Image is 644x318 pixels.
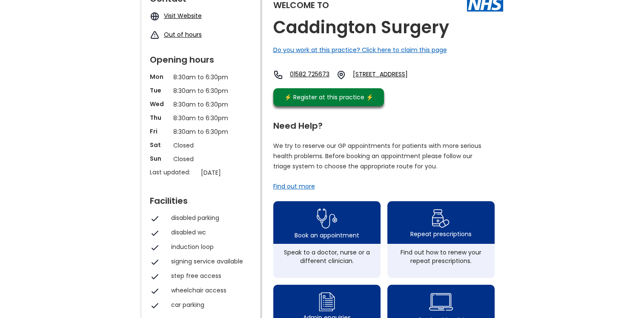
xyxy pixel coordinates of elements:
div: Welcome to [273,1,329,9]
img: book appointment icon [317,206,337,231]
a: Out of hours [164,30,202,39]
img: repeat prescription icon [432,207,450,230]
img: admin enquiry icon [318,290,336,313]
img: telephone icon [273,70,283,80]
p: We try to reserve our GP appointments for patients with more serious health problems. Before book... [273,141,482,171]
p: 8:30am to 6:30pm [173,86,229,95]
p: Tue [150,86,169,95]
div: Book an appointment [295,231,359,240]
div: Speak to a doctor, nurse or a different clinician. [278,248,376,265]
p: Closed [173,141,229,150]
a: book appointment icon Book an appointmentSpeak to a doctor, nurse or a different clinician. [273,201,381,278]
a: 01582 725673 [290,70,329,80]
div: ⚡️ Register at this practice ⚡️ [280,93,378,102]
div: wheelchair access [171,286,248,295]
a: repeat prescription iconRepeat prescriptionsFind out how to renew your repeat prescriptions. [387,201,495,278]
a: [STREET_ADDRESS] [353,70,432,80]
div: signing service available [171,257,248,266]
p: Mon [150,72,169,81]
div: disabled parking [171,214,248,222]
img: exclamation icon [150,30,160,40]
p: 8:30am to 6:30pm [173,72,229,82]
a: Do you work at this practice? Click here to claim this page [273,46,447,54]
div: Opening hours [150,51,252,64]
p: 8:30am to 6:30pm [173,127,229,136]
p: Wed [150,100,169,108]
a: Find out more [273,182,315,191]
p: Sat [150,141,169,149]
div: step free access [171,272,248,280]
div: Repeat prescriptions [410,230,472,238]
a: ⚡️ Register at this practice ⚡️ [273,88,384,106]
p: Sun [150,154,169,163]
div: Need Help? [273,117,495,130]
p: Closed [173,154,229,164]
img: globe icon [150,12,160,21]
h2: Caddington Surgery [273,18,449,37]
p: 8:30am to 6:30pm [173,113,229,123]
p: 8:30am to 6:30pm [173,100,229,109]
a: Visit Website [164,12,202,20]
p: Last updated: [150,168,197,176]
p: Thu [150,113,169,122]
div: Find out how to renew your repeat prescriptions. [392,248,490,265]
div: car parking [171,301,248,309]
div: induction loop [171,243,248,251]
p: Fri [150,127,169,136]
div: disabled wc [171,228,248,237]
img: practice location icon [336,70,346,80]
div: Facilities [150,192,252,205]
img: health advice icon [429,288,453,316]
p: [DATE] [201,168,256,177]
